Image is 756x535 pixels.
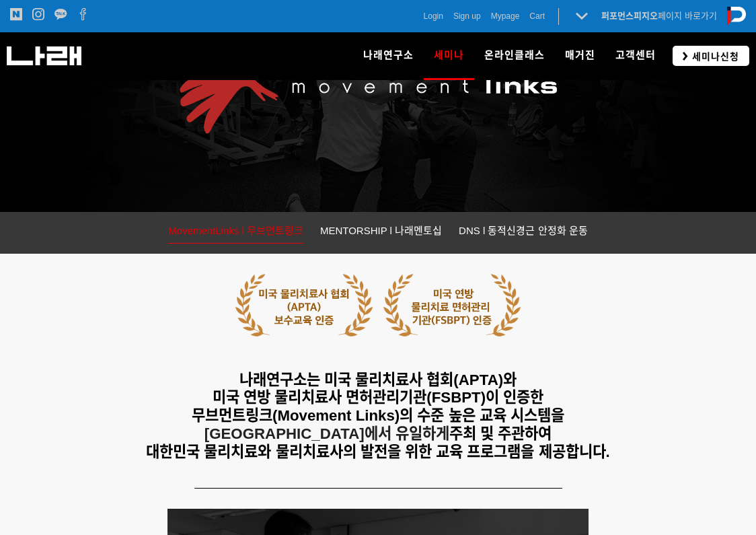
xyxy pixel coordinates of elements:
a: Sign up [453,9,481,23]
span: 나래연구소 [363,49,414,61]
a: MENTORSHIP l 나래멘토십 [320,222,442,243]
a: MovementLinks l 무브먼트링크 [168,222,303,244]
a: Login [424,9,443,23]
span: 온라인클래스 [484,49,545,61]
a: 세미나 [424,32,474,79]
span: DNS l 동적신경근 안정화 운동 [459,225,588,236]
span: 미국 연방 물리치료사 면허관리기관(FSBPT)이 인증한 [213,389,544,406]
span: 주최 및 주관하여 [449,425,552,442]
a: 퍼포먼스피지오페이지 바로가기 [601,11,717,21]
span: 매거진 [565,49,595,61]
a: 세미나신청 [673,46,749,65]
a: Mypage [491,9,520,23]
a: 나래연구소 [353,32,424,79]
a: 매거진 [555,32,605,79]
span: 나래연구소는 미국 물리치료사 협회(APTA)와 [239,371,517,388]
img: 5cb643d1b3402.png [235,274,521,336]
span: 세미나 [434,44,464,66]
span: MovementLinks l 무브먼트링크 [168,225,303,236]
strong: [GEOGRAPHIC_DATA]에서 유일하게 [204,425,449,442]
strong: 퍼포먼스피지오 [601,11,658,21]
a: 온라인클래스 [474,32,555,79]
a: DNS l 동적신경근 안정화 운동 [459,222,588,243]
span: 대한민국 물리치료와 물리치료사의 발전을 위한 교육 프로그램을 제공합니다. [146,443,610,460]
span: 고객센터 [615,49,656,61]
a: 고객센터 [605,32,666,79]
span: MENTORSHIP l 나래멘토십 [320,225,442,236]
span: 무브먼트링크(Movement Links)의 수준 높은 교육 시스템을 [192,407,564,424]
span: 세미나신청 [688,50,739,63]
a: Cart [529,9,545,23]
